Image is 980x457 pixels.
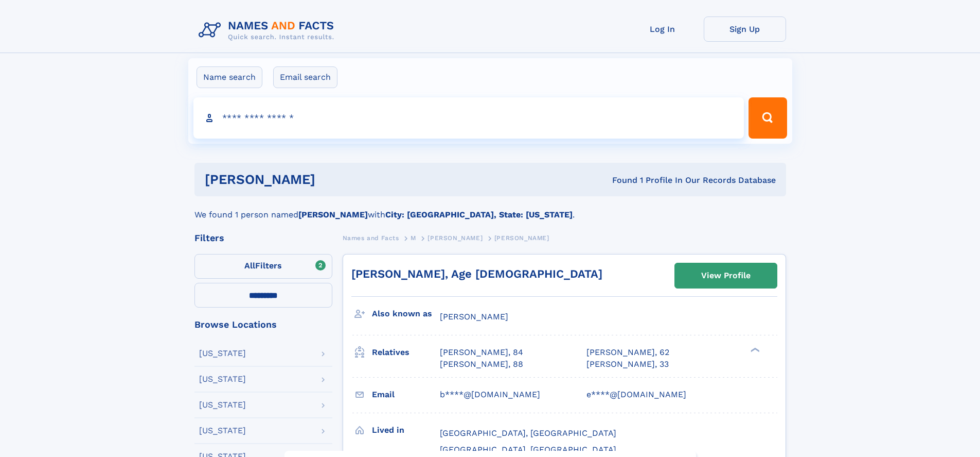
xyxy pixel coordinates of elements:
div: [US_STATE] [199,375,246,383]
a: [PERSON_NAME], Age [DEMOGRAPHIC_DATA] [351,267,602,280]
div: ❯ [748,347,760,353]
h3: Relatives [372,344,440,361]
span: [GEOGRAPHIC_DATA], [GEOGRAPHIC_DATA] [440,445,616,454]
span: [PERSON_NAME] [427,234,483,242]
span: [PERSON_NAME] [440,312,508,321]
a: M [411,231,416,244]
a: Log In [621,16,704,42]
div: Filters [194,233,332,243]
h3: Email [372,386,440,403]
img: Logo Names and Facts [194,16,343,44]
input: search input [193,97,744,139]
a: View Profile [675,263,777,288]
a: [PERSON_NAME], 88 [440,359,523,370]
div: We found 1 person named with . [194,196,786,221]
label: Filters [194,254,332,279]
a: [PERSON_NAME] [427,231,483,244]
a: [PERSON_NAME], 33 [586,359,669,370]
span: [PERSON_NAME] [494,234,549,242]
span: [GEOGRAPHIC_DATA], [GEOGRAPHIC_DATA] [440,428,616,438]
label: Name search [197,66,262,88]
h3: Also known as [372,305,440,323]
div: [US_STATE] [199,427,246,435]
div: View Profile [701,264,751,287]
h3: Lived in [372,421,440,439]
button: Search Button [749,97,787,139]
h1: [PERSON_NAME] [205,173,464,186]
span: M [411,234,416,242]
label: Email search [273,66,337,88]
a: [PERSON_NAME], 84 [440,347,523,358]
div: Found 1 Profile In Our Records Database [464,175,776,186]
div: [US_STATE] [199,349,246,358]
a: Sign Up [704,16,786,42]
b: [PERSON_NAME] [298,210,368,219]
div: [US_STATE] [199,401,246,409]
div: Browse Locations [194,320,332,329]
a: [PERSON_NAME], 62 [586,347,669,358]
span: All [244,261,255,270]
b: City: [GEOGRAPHIC_DATA], State: [US_STATE] [385,210,573,219]
a: Names and Facts [343,231,399,244]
